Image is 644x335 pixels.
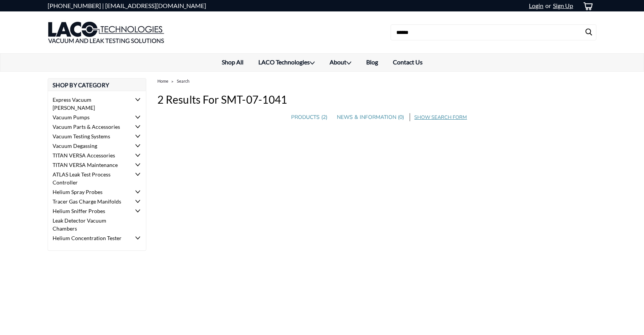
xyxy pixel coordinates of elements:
[48,197,131,206] a: Tracer Gas Charge Manifolds
[48,13,165,51] img: LACO Technologies
[291,113,327,121] a: Products (2)
[48,141,131,151] a: Vacuum Degassing
[385,54,430,71] a: Contact Us
[337,113,404,121] a: News & Information (0)
[543,2,551,9] span: or
[577,0,596,11] a: cart-preview-dropdown
[322,54,359,71] a: About
[414,114,467,122] span: Show Search Form
[214,54,251,71] a: Shop All
[48,206,131,216] a: Helium Sniffer Probes
[48,216,131,233] a: Leak Detector Vacuum Chambers
[48,187,131,197] a: Helium Spray Probes
[48,233,131,243] a: Helium Concentration Tester
[48,95,131,112] a: Express Vacuum [PERSON_NAME]
[251,54,322,71] a: LACO Technologies
[48,170,131,187] a: ATLAS Leak Test Process Controller
[177,79,189,83] a: Search
[48,122,131,131] a: Vacuum Parts & Accessories
[359,54,385,71] a: Blog
[414,113,467,122] a: Show Search Form
[48,151,131,160] a: TITAN VERSA Accessories
[48,131,131,141] a: Vacuum Testing Systems
[48,112,131,122] a: Vacuum Pumps
[48,160,131,170] a: TITAN VERSA Maintenance
[157,79,168,83] a: Home
[157,91,596,107] h1: 2 results for SMT-07-1041
[48,78,146,91] h2: Shop By Category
